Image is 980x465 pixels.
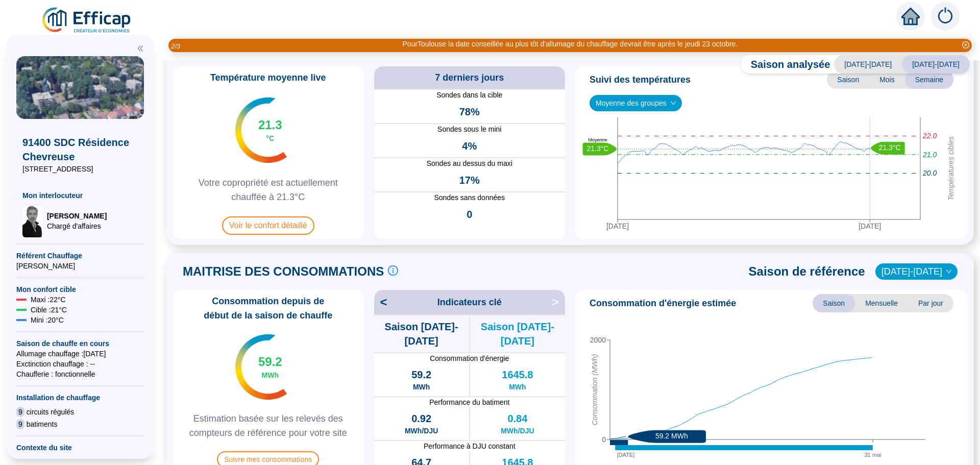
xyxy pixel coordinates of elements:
span: Estimation basée sur les relevés des compteurs de référence pour votre site [177,411,360,440]
span: 4% [462,139,477,153]
span: Saison [827,70,869,89]
span: 59.2 [258,354,282,370]
tspan: 20.0 [922,169,937,178]
span: MWh [509,382,526,392]
span: Mon confort cible [16,284,144,295]
span: [DATE]-[DATE] [902,55,970,74]
tspan: [DATE] [606,222,629,230]
span: 78% [459,105,480,119]
span: Mensuelle [855,294,908,312]
span: 91400 SDC Résidence Chevreuse [22,135,138,164]
span: Performance du batiment [374,397,566,407]
span: Performance à DJU constant [374,441,566,451]
span: MWh [413,382,430,392]
tspan: 21.0 [922,151,937,159]
img: indicateur températures [235,97,287,163]
span: 9 [16,407,24,417]
text: 21.3°C [879,143,901,152]
span: Par jour [908,294,953,312]
span: MAITRISE DES CONSOMMATIONS [183,263,384,280]
span: Voir le confort détaillé [222,216,314,235]
tspan: [DATE] [617,452,635,458]
text: 59.2 MWh [655,432,688,440]
span: close-circle [962,41,969,48]
span: 59.2 [411,368,431,382]
span: Consommation depuis de début de la saison de chauffe [177,294,360,323]
span: double-left [137,45,144,52]
img: efficap energie logo [41,6,133,35]
span: 0.92 [411,411,431,426]
span: [PERSON_NAME] [47,211,107,221]
span: Installation de chauffage [16,393,144,403]
span: 0 [467,207,472,222]
span: down [946,268,952,275]
span: circuits régulés [27,407,74,417]
span: Maxi : 22 °C [31,295,66,305]
span: < [374,294,387,310]
span: [STREET_ADDRESS] [22,164,138,174]
span: °C [266,133,274,143]
span: Saison analysée [741,57,830,71]
span: 2022-2023 [881,264,951,279]
span: batiments [27,419,58,429]
span: Contexte du site [16,443,144,453]
span: Sondes sans données [374,192,566,203]
span: Consommation d'énergie estimée [590,296,736,310]
i: 2 / 3 [171,42,180,50]
span: Saison [DATE]-[DATE] [374,320,469,348]
span: Mon interlocuteur [22,190,138,201]
span: Saison [813,294,855,312]
img: alerts [931,2,960,31]
span: down [670,100,676,106]
span: > [552,294,565,310]
tspan: [DATE] [859,222,881,230]
span: home [901,7,920,26]
span: Mini : 20 °C [31,315,64,325]
span: Saison [DATE]-[DATE] [470,320,565,348]
span: Indicateurs clé [437,295,502,309]
tspan: 22.0 [922,132,937,140]
span: Suivi des températures [590,72,691,87]
span: Allumage chauffage : [DATE] [16,349,144,359]
span: Exctinction chauffage : -- [16,359,144,369]
span: [DATE]-[DATE] [834,55,902,74]
tspan: 31 mai [864,452,881,458]
span: 7 derniers jours [435,70,504,85]
span: Sondes dans la cible [374,90,566,101]
span: Sondes sous le mini [374,124,566,135]
span: Semaine [905,70,953,89]
span: 21.3 [258,117,282,133]
span: MWh/DJU [405,426,438,436]
span: Consommation d'énergie [374,353,566,363]
span: MWh/DJU [501,426,534,436]
span: MWh [262,370,279,380]
tspan: 0 [602,435,606,444]
img: Chargé d'affaires [22,205,43,237]
img: indicateur températures [235,334,287,400]
div: PourToulouse la date conseillée au plus tôt d'allumage du chauffage devrait être après le jeudi 2... [403,39,738,50]
text: 21.3°C [587,144,609,153]
tspan: 2000 [590,336,606,344]
span: 9 [16,419,24,429]
tspan: Températures cibles [947,137,955,201]
span: Votre copropriété est actuellement chauffée à 21.3°C [177,176,360,204]
span: Saison de chauffe en cours [16,338,144,349]
span: info-circle [388,265,398,276]
span: Saison de référence [749,263,865,280]
span: Référent Chauffage [16,251,144,261]
span: Mois [869,70,905,89]
span: Chaufferie : fonctionnelle [16,369,144,379]
span: 17% [459,173,480,187]
span: Température moyenne live [204,70,332,85]
text: Moyenne [588,137,607,142]
span: Chargé d'affaires [47,221,107,231]
span: Cible : 21 °C [31,305,67,315]
span: 0.84 [507,411,527,426]
span: 1645.8 [502,368,533,382]
tspan: Consommation (MWh) [591,354,599,426]
span: Sondes au dessus du maxi [374,158,566,169]
span: Moyenne des groupes [596,95,676,111]
span: [PERSON_NAME] [16,261,144,271]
